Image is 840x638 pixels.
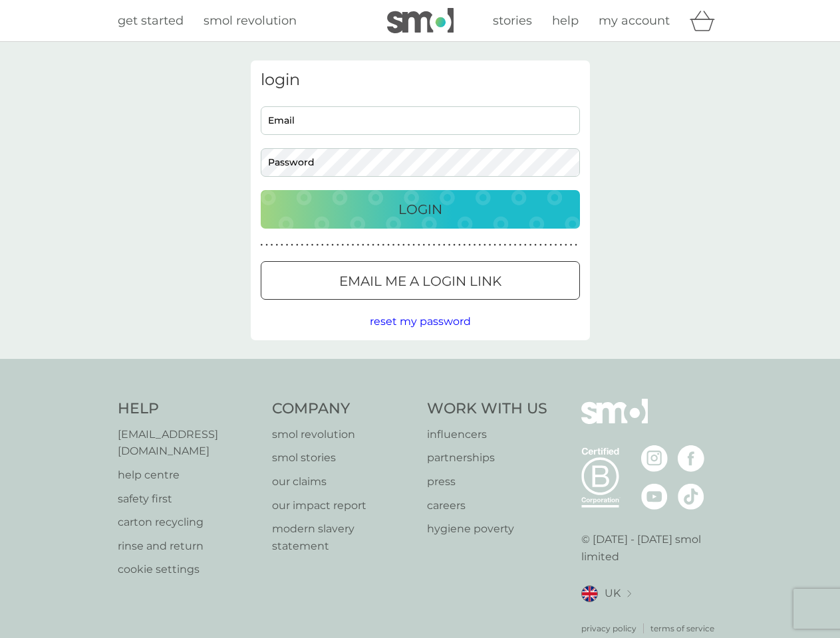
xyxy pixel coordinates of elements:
[387,242,390,249] p: ●
[118,399,259,419] h4: Help
[331,242,334,249] p: ●
[352,242,354,249] p: ●
[398,199,442,220] p: Login
[272,426,414,443] p: smol revolution
[291,242,293,249] p: ●
[453,242,456,249] p: ●
[261,190,580,229] button: Login
[301,242,304,249] p: ●
[272,473,414,490] a: our claims
[427,520,547,538] a: hygiene poverty
[118,11,184,31] a: get started
[581,622,636,635] a: privacy policy
[370,315,471,328] span: reset my password
[427,473,547,490] a: press
[118,13,184,28] span: get started
[438,242,440,249] p: ●
[433,242,436,249] p: ●
[493,11,532,31] a: stories
[529,242,532,249] p: ●
[382,242,385,249] p: ●
[549,242,552,249] p: ●
[327,242,329,249] p: ●
[392,242,395,249] p: ●
[552,13,579,28] span: help
[412,242,415,249] p: ●
[281,242,283,249] p: ●
[458,242,461,249] p: ●
[428,242,430,249] p: ●
[427,497,547,514] a: careers
[204,13,297,28] span: smol revolution
[570,242,573,249] p: ●
[539,242,542,249] p: ●
[493,242,496,249] p: ●
[372,242,374,249] p: ●
[296,242,299,249] p: ●
[427,426,547,443] a: influencers
[408,242,410,249] p: ●
[641,483,668,510] img: visit the smol Youtube page
[427,399,547,419] h4: Work With Us
[356,242,359,249] p: ●
[443,242,446,249] p: ●
[337,242,339,249] p: ●
[504,242,507,249] p: ●
[641,445,668,472] img: visit the smol Instagram page
[316,242,319,249] p: ●
[347,242,349,249] p: ●
[118,538,259,555] a: rinse and return
[272,449,414,467] a: smol stories
[397,242,400,249] p: ●
[311,242,314,249] p: ●
[565,242,567,249] p: ●
[581,585,598,602] img: UK flag
[545,242,547,249] p: ●
[493,13,532,28] span: stories
[427,449,547,467] a: partnerships
[524,242,527,249] p: ●
[627,590,631,597] img: select a new location
[261,242,263,249] p: ●
[362,242,364,249] p: ●
[418,242,420,249] p: ●
[339,270,501,292] p: Email me a login link
[534,242,537,249] p: ●
[423,242,426,249] p: ●
[678,483,704,510] img: visit the smol Tiktok page
[581,399,648,444] img: smol
[272,497,414,514] a: our impact report
[271,242,273,249] p: ●
[118,467,259,484] a: help centre
[377,242,380,249] p: ●
[474,242,476,249] p: ●
[306,242,309,249] p: ●
[118,490,259,508] a: safety first
[690,7,723,34] div: basket
[118,426,259,460] a: [EMAIL_ADDRESS][DOMAIN_NAME]
[484,242,486,249] p: ●
[286,242,289,249] p: ●
[514,242,517,249] p: ●
[118,514,259,531] p: carton recycling
[261,261,580,300] button: Email me a login link
[387,8,454,33] img: smol
[650,622,714,635] p: terms of service
[559,242,562,249] p: ●
[118,561,259,578] p: cookie settings
[519,242,521,249] p: ●
[272,520,414,554] a: modern slavery statement
[402,242,405,249] p: ●
[265,242,268,249] p: ●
